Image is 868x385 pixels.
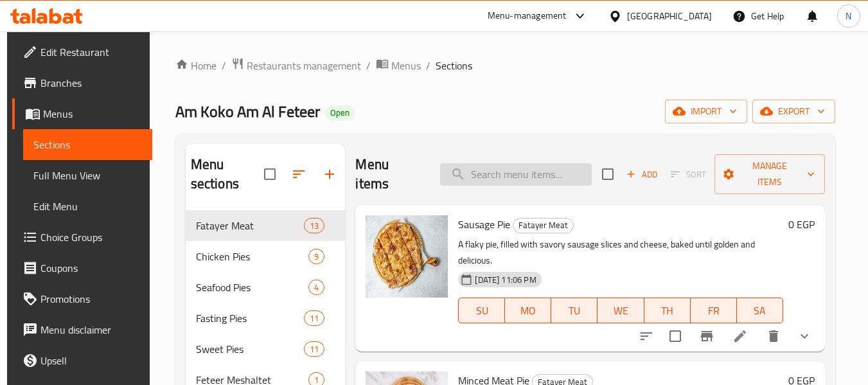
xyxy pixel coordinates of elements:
[256,161,283,188] span: Select all sections
[551,298,598,323] button: TU
[314,159,345,190] button: Add section
[763,103,825,120] span: export
[196,341,304,357] span: Sweet Pies
[725,158,815,190] span: Manage items
[598,298,644,323] button: WE
[691,298,737,323] button: FR
[231,57,361,74] a: Restaurants management
[196,280,309,295] span: Seafood Pies
[196,218,304,233] span: Fatayer Meat
[43,106,142,121] span: Menus
[556,301,592,320] span: TU
[23,160,152,191] a: Full Menu View
[366,215,448,298] img: Sausage Pie
[175,57,835,74] nav: breadcrumb
[458,215,510,234] span: Sausage Pie
[788,215,815,233] h6: 0 EGP
[309,251,324,263] span: 9
[470,274,541,286] span: [DATE] 11:06 PM
[186,241,346,272] div: Chicken Pies9
[12,37,152,67] a: Edit Restaurant
[631,321,662,352] button: sort-choices
[436,58,472,73] span: Sections
[696,301,732,320] span: FR
[305,343,324,355] span: 11
[426,58,430,73] li: /
[376,57,421,74] a: Menus
[691,321,722,352] button: Branch-specific-item
[458,237,783,269] p: A flaky pie, filled with savory sausage slices and cheese, baked until golden and delicious.
[40,291,142,307] span: Promotions
[366,58,371,73] li: /
[789,321,820,352] button: show more
[304,341,324,357] div: items
[40,229,142,245] span: Choice Groups
[714,154,825,194] button: Manage items
[308,249,324,264] div: items
[12,314,152,345] a: Menu disclaimer
[23,191,152,222] a: Edit Menu
[12,345,152,376] a: Upsell
[665,100,747,123] button: import
[33,199,142,214] span: Edit Menu
[305,220,324,232] span: 13
[247,58,361,73] span: Restaurants management
[675,103,737,120] span: import
[513,218,574,233] div: Fatayer Meat
[186,303,346,334] div: Fasting Pies11
[355,155,424,193] h2: Menu items
[12,253,152,283] a: Coupons
[40,322,142,337] span: Menu disclaimer
[186,272,346,303] div: Seafood Pies4
[391,58,421,73] span: Menus
[325,107,355,118] span: Open
[175,97,320,126] span: Am Koko Am Al Feteer
[222,58,226,73] li: /
[621,165,662,184] span: Add item
[12,98,152,129] a: Menus
[12,222,152,253] a: Choice Groups
[186,334,346,364] div: Sweet Pies11
[40,75,142,91] span: Branches
[40,260,142,276] span: Coupons
[309,282,324,294] span: 4
[325,105,355,121] div: Open
[283,159,314,190] span: Sort sections
[662,323,689,350] span: Select to update
[12,67,152,98] a: Branches
[40,353,142,368] span: Upsell
[12,283,152,314] a: Promotions
[196,310,304,326] span: Fasting Pies
[737,298,783,323] button: SA
[488,8,567,24] div: Menu-management
[797,328,812,344] svg: Show Choices
[505,298,551,323] button: MO
[23,129,152,160] a: Sections
[304,218,324,233] div: items
[644,298,691,323] button: TH
[650,301,686,320] span: TH
[662,165,714,184] span: Select section first
[305,312,324,325] span: 11
[33,168,142,183] span: Full Menu View
[308,280,324,295] div: items
[510,301,546,320] span: MO
[33,137,142,152] span: Sections
[175,58,217,73] a: Home
[621,165,662,184] button: Add
[742,301,778,320] span: SA
[846,9,851,23] span: N
[752,100,835,123] button: export
[758,321,789,352] button: delete
[732,328,748,344] a: Edit menu item
[196,249,309,264] span: Chicken Pies
[603,301,639,320] span: WE
[304,310,324,326] div: items
[458,298,505,323] button: SU
[513,218,573,233] span: Fatayer Meat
